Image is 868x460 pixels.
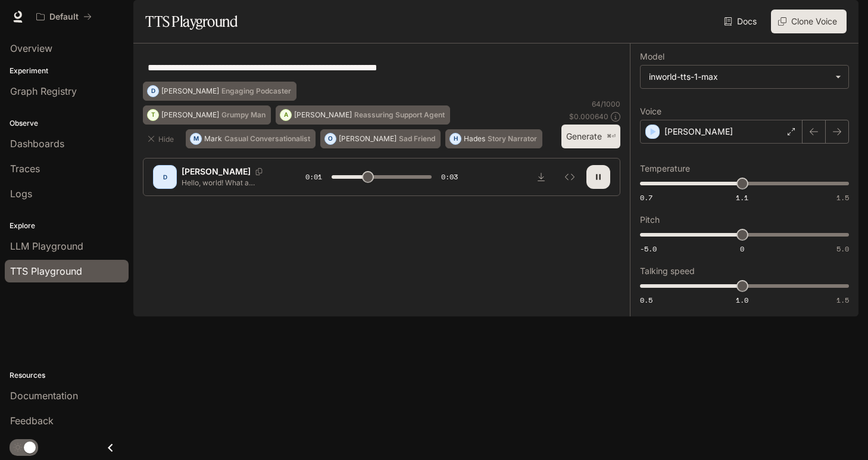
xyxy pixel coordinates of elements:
p: ⌘⏎ [607,133,616,140]
p: [PERSON_NAME] [339,135,396,142]
button: Inspect [558,165,582,189]
h1: TTS Playground [145,10,238,33]
p: Hello, world! What a wonderful day to be a text-to-speech model! [182,178,277,188]
span: 0:03 [441,171,458,183]
span: 5.0 [836,244,849,254]
p: 64 / 1000 [592,99,620,109]
div: T [148,105,158,125]
div: inworld-tts-1-max [641,66,848,88]
p: Story Narrator [488,135,537,142]
button: T[PERSON_NAME]Grumpy Man [143,105,271,125]
button: Clone Voice [771,10,847,33]
p: [PERSON_NAME] [182,166,251,178]
p: [PERSON_NAME] [161,88,219,95]
span: 1.5 [836,192,849,203]
span: 0.7 [640,192,652,203]
div: D [155,167,174,187]
p: Engaging Podcaster [221,88,291,95]
button: HHadesStory Narrator [445,129,542,148]
div: O [325,129,336,148]
div: inworld-tts-1-max [649,71,829,83]
button: Generate⌘⏎ [561,125,620,149]
p: Mark [204,135,222,142]
span: 0:01 [305,171,322,183]
p: Temperature [640,164,690,173]
p: Sad Friend [399,135,435,142]
p: Talking speed [640,267,695,275]
span: 0.5 [640,295,652,305]
button: O[PERSON_NAME]Sad Friend [320,129,441,148]
p: [PERSON_NAME] [294,111,352,119]
p: $ 0.000640 [569,111,608,122]
p: Reassuring Support Agent [354,111,445,119]
p: Default [49,12,79,22]
p: [PERSON_NAME] [664,126,733,138]
p: Pitch [640,216,660,224]
div: A [280,105,291,125]
button: D[PERSON_NAME]Engaging Podcaster [143,82,296,101]
a: Docs [722,10,761,33]
div: H [450,129,461,148]
p: Hades [464,135,485,142]
div: D [148,82,158,101]
p: Grumpy Man [221,111,266,119]
span: -5.0 [640,244,657,254]
button: A[PERSON_NAME]Reassuring Support Agent [276,105,450,125]
span: 1.0 [736,295,748,305]
p: [PERSON_NAME] [161,111,219,119]
button: MMarkCasual Conversationalist [186,129,316,148]
span: 0 [740,244,744,254]
button: Download audio [529,165,553,189]
button: Copy Voice ID [251,168,267,175]
span: 1.1 [736,192,748,203]
p: Casual Conversationalist [224,135,310,142]
p: Voice [640,107,661,116]
button: All workspaces [31,5,97,29]
button: Hide [143,129,181,148]
p: Model [640,52,664,61]
div: M [191,129,201,148]
span: 1.5 [836,295,849,305]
